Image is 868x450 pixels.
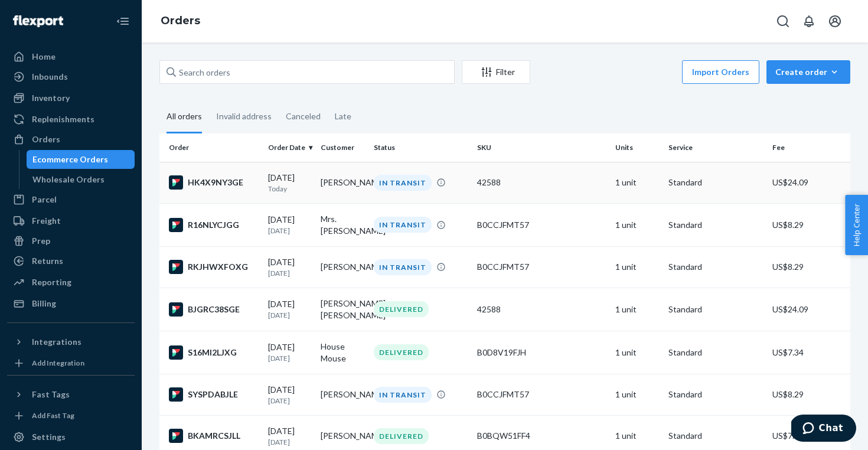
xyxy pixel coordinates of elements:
[32,51,56,63] div: Home
[791,415,856,444] iframe: Opens a widget where you can chat to one of our agents
[268,256,312,278] div: [DATE]
[111,9,135,33] button: Close Navigation
[32,255,63,267] div: Returns
[611,288,664,331] td: 1 unit
[7,47,135,66] a: Home
[268,226,312,236] p: [DATE]
[216,101,272,132] div: Invalid address
[316,246,369,288] td: [PERSON_NAME]
[151,4,210,38] ol: breadcrumbs
[7,89,135,107] a: Inventory
[268,437,312,447] p: [DATE]
[374,428,429,444] div: DELIVERED
[768,133,850,162] th: Fee
[7,273,135,292] a: Reporting
[286,101,321,132] div: Canceled
[316,331,369,374] td: House Mouse
[374,175,432,191] div: IN TRANSIT
[169,260,259,274] div: RKJHWXFOXG
[32,431,66,443] div: Settings
[268,310,312,320] p: [DATE]
[374,259,432,275] div: IN TRANSIT
[268,172,312,194] div: [DATE]
[668,261,763,273] p: Standard
[169,218,259,232] div: R16NLYCJGG
[268,298,312,320] div: [DATE]
[268,353,312,363] p: [DATE]
[477,347,606,358] div: B0D8V19FJH
[169,429,259,443] div: BKAMRCSJLL
[477,430,606,442] div: B0BQW51FF4
[169,302,259,317] div: BJGRC38SGE
[169,175,259,190] div: HK4X9NY3GE
[7,252,135,270] a: Returns
[823,9,847,33] button: Open account menu
[268,341,312,363] div: [DATE]
[32,174,105,185] div: Wholesale Orders
[268,268,312,278] p: [DATE]
[462,66,530,78] div: Filter
[32,154,108,165] div: Ecommerce Orders
[32,389,70,400] div: Fast Tags
[161,14,200,27] a: Orders
[7,231,135,250] a: Prep
[374,301,429,317] div: DELIVERED
[477,177,606,188] div: 42588
[27,170,135,189] a: Wholesale Orders
[13,15,63,27] img: Flexport logo
[668,430,763,442] p: Standard
[32,92,70,104] div: Inventory
[316,162,369,203] td: [PERSON_NAME]
[682,60,759,84] button: Import Orders
[611,374,664,415] td: 1 unit
[611,203,664,246] td: 1 unit
[268,184,312,194] p: Today
[32,133,60,145] div: Orders
[7,190,135,209] a: Parcel
[32,71,68,83] div: Inbounds
[768,288,850,331] td: US$24.09
[316,203,369,246] td: Mrs. [PERSON_NAME]
[611,133,664,162] th: Units
[7,211,135,230] a: Freight
[316,288,369,331] td: [PERSON_NAME] [PERSON_NAME]
[668,304,763,315] p: Standard
[768,246,850,288] td: US$8.29
[668,177,763,188] p: Standard
[771,9,795,33] button: Open Search Box
[7,332,135,351] button: Integrations
[374,344,429,360] div: DELIVERED
[263,133,316,162] th: Order Date
[369,133,473,162] th: Status
[7,356,135,370] a: Add Integration
[611,162,664,203] td: 1 unit
[611,331,664,374] td: 1 unit
[268,396,312,406] p: [DATE]
[167,101,202,133] div: All orders
[169,345,259,360] div: S16MI2LJXG
[374,387,432,403] div: IN TRANSIT
[472,133,611,162] th: SKU
[7,130,135,149] a: Orders
[797,9,821,33] button: Open notifications
[32,410,74,420] div: Add Fast Tag
[32,298,56,309] div: Billing
[768,162,850,203] td: US$24.09
[268,384,312,406] div: [DATE]
[374,217,432,233] div: IN TRANSIT
[845,195,868,255] button: Help Center
[768,203,850,246] td: US$8.29
[159,133,263,162] th: Order
[664,133,768,162] th: Service
[268,214,312,236] div: [DATE]
[477,219,606,231] div: B0CCJFMT57
[766,60,850,84] button: Create order
[159,60,455,84] input: Search orders
[462,60,530,84] button: Filter
[775,66,841,78] div: Create order
[768,331,850,374] td: US$7.34
[611,246,664,288] td: 1 unit
[668,219,763,231] p: Standard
